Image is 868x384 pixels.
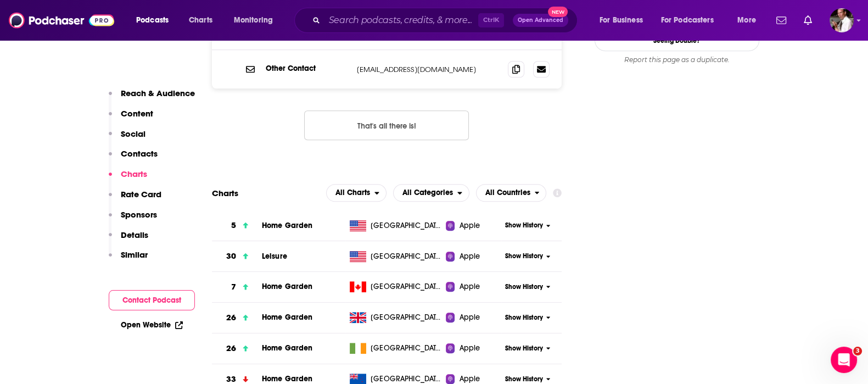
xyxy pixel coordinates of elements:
[459,281,480,292] span: Apple
[262,252,287,261] span: Leisure
[345,343,446,354] a: [GEOGRAPHIC_DATA]
[231,219,236,232] h3: 5
[393,184,469,202] button: open menu
[262,313,313,322] span: Home Garden
[501,313,554,322] button: Show History
[371,312,442,323] span: United Kingdom
[737,13,756,28] span: More
[226,342,236,355] h3: 26
[371,343,442,354] span: Ireland
[9,10,114,31] img: Podchaser - Follow, Share and Rate Podcasts
[446,343,501,354] a: Apple
[109,148,158,169] button: Contacts
[459,220,480,231] span: Apple
[326,184,387,202] button: open menu
[121,129,145,139] p: Social
[501,375,554,384] button: Show History
[446,251,501,262] a: Apple
[501,252,554,261] button: Show History
[121,169,147,179] p: Charts
[459,312,480,323] span: Apple
[212,272,262,302] a: 7
[266,64,348,73] p: Other Contact
[304,110,469,140] button: Nothing here.
[772,11,791,30] a: Show notifications dropdown
[231,281,236,293] h3: 7
[830,8,854,32] button: Show profile menu
[402,189,453,197] span: All Categories
[357,65,500,74] p: [EMAIL_ADDRESS][DOMAIN_NAME]
[121,88,195,98] p: Reach & Audience
[513,14,568,27] button: Open AdvancedNew
[121,209,157,220] p: Sponsors
[830,8,854,32] span: Logged in as Quarto
[262,374,313,383] a: Home Garden
[212,210,262,241] a: 5
[226,250,236,263] h3: 30
[262,282,313,291] a: Home Garden
[305,8,588,33] div: Search podcasts, credits, & more...
[324,12,478,29] input: Search podcasts, credits, & more...
[730,12,770,29] button: open menu
[505,221,543,230] span: Show History
[600,13,643,28] span: For Business
[182,12,219,29] a: Charts
[505,252,543,261] span: Show History
[371,281,442,292] span: Canada
[446,281,501,292] a: Apple
[109,209,157,230] button: Sponsors
[592,12,657,29] button: open menu
[121,189,161,199] p: Rate Card
[226,311,236,324] h3: 26
[234,13,273,28] span: Monitoring
[121,108,153,119] p: Content
[446,220,501,231] a: Apple
[505,344,543,353] span: Show History
[393,184,469,202] h2: Categories
[128,12,183,29] button: open menu
[335,189,370,197] span: All Charts
[654,12,730,29] button: open menu
[476,184,547,202] button: open menu
[459,343,480,354] span: Apple
[121,230,148,240] p: Details
[121,148,158,159] p: Contacts
[109,189,161,209] button: Rate Card
[262,343,313,353] a: Home Garden
[446,312,501,323] a: Apple
[109,108,153,129] button: Content
[345,312,446,323] a: [GEOGRAPHIC_DATA]
[109,249,148,270] button: Similar
[505,313,543,322] span: Show History
[109,129,145,149] button: Social
[212,303,262,333] a: 26
[345,281,446,292] a: [GEOGRAPHIC_DATA]
[505,282,543,292] span: Show History
[226,12,287,29] button: open menu
[109,290,195,310] button: Contact Podcast
[459,251,480,262] span: Apple
[136,13,169,28] span: Podcasts
[345,251,446,262] a: [GEOGRAPHIC_DATA]
[799,11,816,30] a: Show notifications dropdown
[109,88,195,108] button: Reach & Audience
[548,7,568,17] span: New
[853,347,862,355] span: 3
[501,282,554,292] button: Show History
[212,333,262,364] a: 26
[478,13,504,27] span: Ctrl K
[109,169,147,189] button: Charts
[326,184,387,202] h2: Platforms
[121,249,148,260] p: Similar
[262,221,313,230] a: Home Garden
[189,13,212,28] span: Charts
[109,230,148,250] button: Details
[476,184,547,202] h2: Countries
[501,221,554,230] button: Show History
[505,375,543,384] span: Show History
